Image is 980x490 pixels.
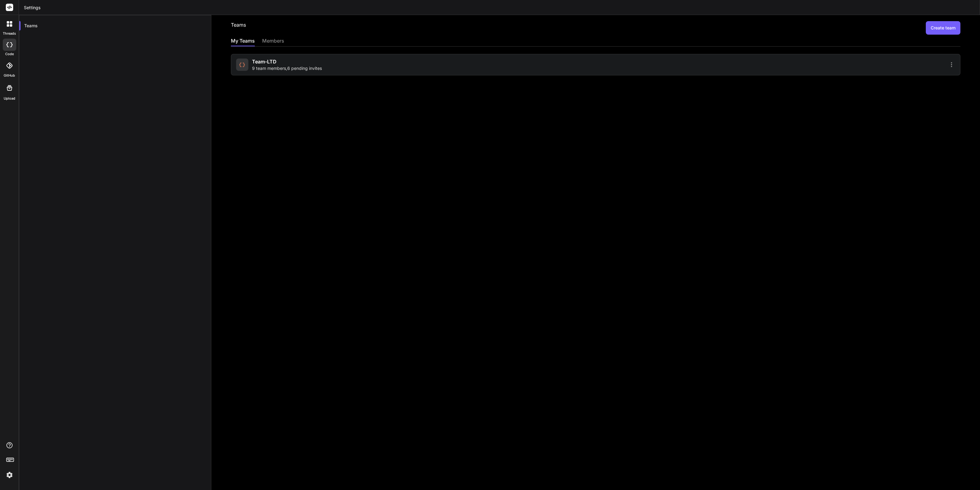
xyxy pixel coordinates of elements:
[252,58,277,65] span: Team-LTD
[19,19,211,32] div: Teams
[926,21,960,35] button: Create team
[231,37,255,46] div: My Teams
[3,31,16,36] label: threads
[4,73,15,78] label: GitHub
[252,65,322,71] span: 9 team members , 6 pending invites
[5,51,14,57] label: code
[4,470,15,480] img: settings
[4,96,15,101] label: Upload
[231,21,246,35] h2: Teams
[262,37,284,46] div: members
